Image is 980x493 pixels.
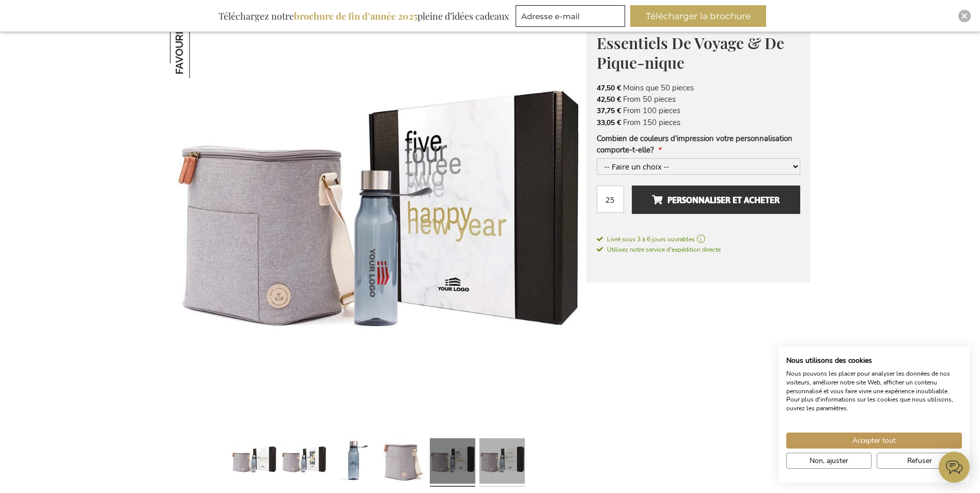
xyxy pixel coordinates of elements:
[597,186,624,213] input: Qté
[516,5,628,30] form: marketing offers and promotions
[786,369,962,413] p: Nous pouvons les placer pour analyser les données de nos visiteurs, améliorer notre site Web, aff...
[430,434,475,491] a: Travel & Picknick Essentials
[786,453,872,469] button: Ajustez les préférences de cookie
[877,453,962,469] button: Refuser tous les cookies
[632,186,800,214] button: Personnaliser et acheter
[961,13,968,19] img: Close
[786,433,962,449] button: Accepter tous les cookies
[597,33,784,73] span: Essentiels De Voyage & De Pique-nique
[294,10,417,22] b: brochure de fin d’année 2025
[597,106,621,116] span: 37,75 €
[214,5,514,27] div: Téléchargez notre pleine d’idées cadeaux
[652,192,780,208] span: Personnaliser et acheter
[516,5,625,27] input: Adresse e-mail
[597,95,621,104] span: 42,50 €
[170,16,586,432] img: Travel & Picknick Essentials
[907,455,932,466] span: Refuser
[597,105,800,116] li: From 100 pieces
[630,5,766,27] button: Télécharger la brochure
[597,118,621,128] span: 33,05 €
[852,435,896,446] span: Accepter tout
[597,235,800,244] a: Livré sous 3 à 6 jours ouvrables
[597,245,721,254] span: Utilisez notre service d'expédition directe
[597,117,800,128] li: From 150 pieces
[331,434,376,491] a: Travel & Picknick Essentials
[231,434,277,491] a: Travel & Picknick Essentials
[958,10,971,22] div: Close
[597,133,792,155] span: Combien de couleurs d'impression votre personnalisation comporte-t-elle?
[380,434,426,491] a: Travel & Picknick Essentials
[597,82,800,94] li: Moins que 50 pieces
[939,452,970,483] iframe: belco-activator-frame
[281,434,326,491] a: Essentiels De Voyage & De Pique-nique
[597,94,800,105] li: From 50 pieces
[597,244,721,254] a: Utilisez notre service d'expédition directe
[786,356,962,365] h2: Nous utilisons des cookies
[597,83,621,93] span: 47,50 €
[810,455,848,466] span: Non, ajuster
[479,434,525,491] a: Essentiels De Voyage & De Pique-nique
[170,16,232,78] img: Essentiels De Voyage & De Pique-nique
